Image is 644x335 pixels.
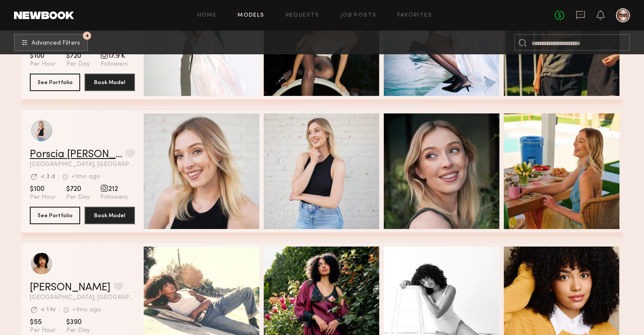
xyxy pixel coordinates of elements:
[32,40,80,46] span: Advanced Filters
[197,13,217,18] a: Home
[397,13,432,18] a: Favorites
[30,60,56,68] span: Per Hour
[30,295,135,301] span: [GEOGRAPHIC_DATA], [GEOGRAPHIC_DATA]
[41,174,55,180] div: < 3 d
[30,327,56,335] span: Per Hour
[66,194,90,201] span: Per Day
[71,174,100,180] div: +1mo ago
[30,149,122,160] a: Porscia [PERSON_NAME]
[30,194,56,201] span: Per Hour
[66,318,90,327] span: $390
[30,162,135,168] span: [GEOGRAPHIC_DATA], [GEOGRAPHIC_DATA]
[85,207,135,224] button: Book Model
[14,34,88,51] button: 4Advanced Filters
[30,207,80,224] button: See Portfolio
[100,185,128,194] span: 212
[30,52,56,60] span: $100
[66,60,90,68] span: Per Day
[66,185,90,194] span: $720
[66,327,90,335] span: Per Day
[85,34,89,38] span: 4
[85,74,135,91] button: Book Model
[286,13,319,18] a: Requests
[66,52,90,60] span: $720
[30,282,110,293] a: [PERSON_NAME]
[100,194,128,201] span: Followers
[100,60,128,68] span: Followers
[72,307,101,313] div: +1mo ago
[41,307,56,313] div: < 1 hr
[340,13,377,18] a: Job Posts
[30,318,56,327] span: $55
[30,185,56,194] span: $100
[30,74,80,91] button: See Portfolio
[237,13,264,18] a: Models
[100,52,128,60] span: 17.9 K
